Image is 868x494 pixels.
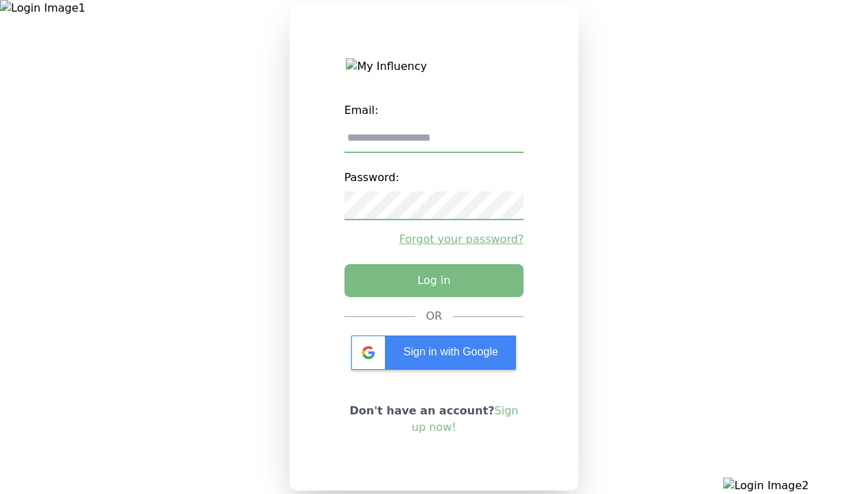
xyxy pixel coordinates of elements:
[344,164,524,191] label: Password:
[344,97,524,124] label: Email:
[403,346,498,357] span: Sign in with Google
[351,336,516,370] div: Sign in with Google
[344,231,524,248] a: Forgot your password?
[723,478,868,494] img: Login Image2
[346,58,521,75] img: My Influency
[344,403,524,436] p: Don't have an account?
[426,308,443,325] div: OR
[344,264,524,297] button: Log in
